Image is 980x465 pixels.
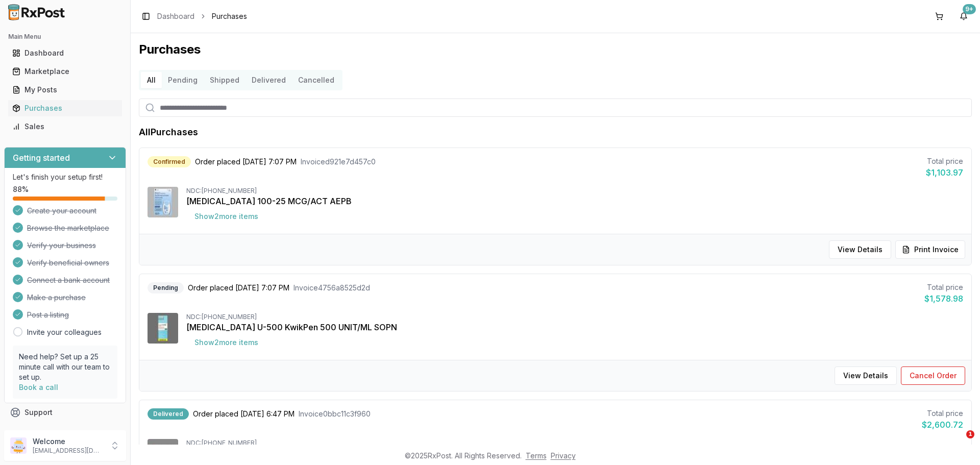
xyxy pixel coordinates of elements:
button: Purchases [4,100,126,116]
button: Shipped [204,72,246,88]
button: View Details [835,366,897,385]
span: 1 [966,430,974,438]
button: Print Invoice [895,240,965,259]
button: Show2more items [186,333,266,352]
h1: Purchases [139,41,972,58]
button: Dashboard [4,45,126,61]
a: Invite your colleagues [27,327,102,337]
span: Create your account [27,206,96,216]
button: 9+ [955,8,972,25]
h1: All Purchases [139,125,198,139]
div: Total price [926,156,963,166]
h3: Getting started [13,152,70,164]
span: Order placed [DATE] 7:07 PM [195,157,297,167]
img: Breo Ellipta 100-25 MCG/ACT AEPB [148,187,178,217]
span: Invoice d921e7d457c0 [301,157,376,167]
span: Verify beneficial owners [27,258,109,268]
img: RxPost Logo [4,4,69,20]
button: My Posts [4,82,126,98]
span: Post a listing [27,310,69,320]
h2: Main Menu [8,33,122,41]
button: Marketplace [4,63,126,80]
a: My Posts [8,81,122,99]
button: Sales [4,118,126,135]
div: NDC: [PHONE_NUMBER] [186,187,963,195]
div: My Posts [12,85,118,95]
div: Marketplace [12,66,118,77]
div: Sales [12,121,118,132]
p: Let's finish your setup first! [13,172,117,182]
span: Make a purchase [27,292,86,303]
div: Purchases [12,103,118,113]
span: Verify your business [27,240,96,251]
div: Total price [924,282,963,292]
button: Delivered [246,72,292,88]
img: User avatar [10,437,27,454]
button: All [141,72,162,88]
nav: breadcrumb [157,11,247,21]
div: Delivered [148,408,189,420]
a: Dashboard [157,11,194,21]
span: Feedback [24,426,59,436]
span: Connect a bank account [27,275,110,285]
button: View Details [829,240,891,259]
p: Need help? Set up a 25 minute call with our team to set up. [19,352,111,382]
button: Support [4,403,126,422]
a: Sales [8,117,122,136]
span: Invoice 0bbc11c3f960 [299,409,371,419]
div: [MEDICAL_DATA] 100-25 MCG/ACT AEPB [186,195,963,207]
button: Cancelled [292,72,340,88]
div: Dashboard [12,48,118,58]
span: Browse the marketplace [27,223,109,233]
div: [MEDICAL_DATA] U-500 KwikPen 500 UNIT/ML SOPN [186,321,963,333]
div: Total price [922,408,963,419]
span: Order placed [DATE] 7:07 PM [188,283,289,293]
div: $2,600.72 [922,419,963,431]
p: Welcome [33,436,104,447]
div: Pending [148,282,184,293]
div: $1,103.97 [926,166,963,179]
span: Purchases [212,11,247,21]
a: Privacy [551,451,576,460]
iframe: Intercom live chat [945,430,970,455]
button: Pending [162,72,204,88]
div: NDC: [PHONE_NUMBER] [186,439,963,447]
a: Purchases [8,99,122,117]
p: [EMAIL_ADDRESS][DOMAIN_NAME] [33,447,104,455]
div: $1,578.98 [924,292,963,305]
button: Feedback [4,422,126,440]
div: 9+ [963,4,976,14]
img: HumuLIN R U-500 KwikPen 500 UNIT/ML SOPN [148,313,178,344]
button: Cancel Order [901,366,965,385]
a: Terms [526,451,547,460]
button: Show2more items [186,207,266,226]
div: Confirmed [148,156,191,167]
span: 88 % [13,184,29,194]
a: Book a call [19,383,58,391]
span: Invoice 4756a8525d2d [293,283,370,293]
span: Order placed [DATE] 6:47 PM [193,409,295,419]
a: Marketplace [8,62,122,81]
div: NDC: [PHONE_NUMBER] [186,313,963,321]
a: Dashboard [8,44,122,62]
